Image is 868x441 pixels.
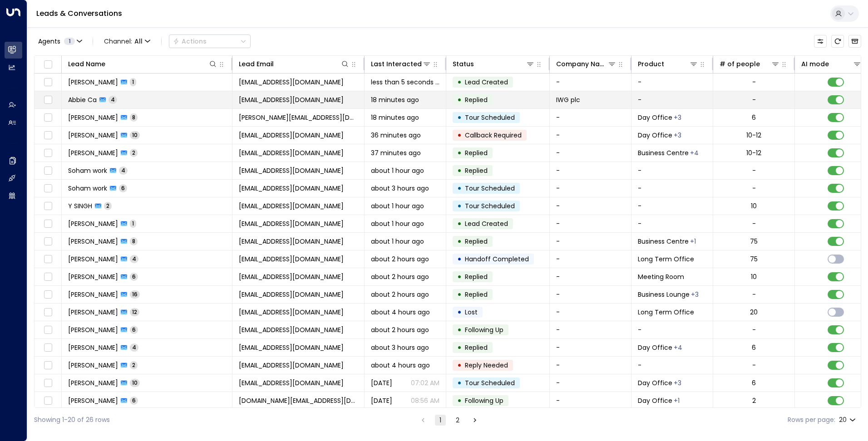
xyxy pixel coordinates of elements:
[42,271,54,283] span: Toggle select row
[239,361,344,370] span: rheakhanna2022@gmail.com
[42,165,54,176] span: Toggle select row
[750,255,758,264] div: 75
[239,343,344,352] span: rheakhanna2022@gmail.com
[457,181,462,196] div: •
[371,184,429,193] span: about 3 hours ago
[550,180,631,197] td: -
[752,78,756,87] div: -
[839,413,858,426] div: 20
[417,414,481,426] nav: pagination navigation
[130,379,140,387] span: 10
[104,202,112,210] span: 2
[119,184,127,192] span: 6
[130,361,138,369] span: 2
[239,308,344,317] span: singh.yuvraj2006@gmail.com
[42,59,54,70] span: Toggle select all
[550,321,631,338] td: -
[465,343,488,352] span: Replied
[752,396,756,405] div: 2
[130,290,140,298] span: 16
[674,113,681,122] div: Long Term Office,Meeting Room,Workstation
[68,95,97,104] span: Abbie Ca
[42,360,54,371] span: Toggle select row
[465,78,508,87] span: Lead Created
[752,290,756,299] div: -
[556,59,607,69] div: Company Name
[371,131,421,140] span: 36 minutes ago
[638,396,672,405] span: Day Office
[371,113,419,122] span: 18 minutes ago
[465,396,503,405] span: Following Up
[550,215,631,232] td: -
[631,197,713,215] td: -
[556,95,580,104] span: IWG plc
[42,94,54,106] span: Toggle select row
[130,308,139,316] span: 12
[130,237,138,245] span: 8
[108,96,117,103] span: 4
[239,396,358,405] span: danielamirraguimaraes.prof@gmail.com
[68,396,118,405] span: Daniela Guimarães
[550,144,631,162] td: -
[130,149,138,157] span: 2
[239,59,274,69] div: Lead Email
[68,184,107,193] span: Soham work
[371,325,429,334] span: about 2 hours ago
[457,304,462,320] div: •
[239,272,344,281] span: ajmenton8@gmail.com
[68,237,118,246] span: Nick
[371,361,430,370] span: about 4 hours ago
[42,236,54,247] span: Toggle select row
[752,378,756,387] div: 6
[239,78,344,87] span: ajeetprabu200@gmail.com
[68,131,118,140] span: Sharvari Pabrekar
[68,343,118,352] span: Rhea Khanna
[457,234,462,249] div: •
[130,78,136,86] span: 1
[68,201,92,211] span: Y SINGH
[42,183,54,194] span: Toggle select row
[550,197,631,215] td: -
[752,343,756,352] div: 6
[42,307,54,318] span: Toggle select row
[42,112,54,123] span: Toggle select row
[453,59,535,69] div: Status
[173,37,207,45] div: Actions
[371,148,421,157] span: 37 minutes ago
[638,272,684,281] span: Meeting Room
[674,378,681,387] div: Long Term Office,Meeting Room,Workstation
[42,254,54,265] span: Toggle select row
[130,113,138,121] span: 8
[674,343,682,352] div: Long Term Office,Meeting Room,Short Term Office,Workstation
[411,378,439,387] p: 07:02 AM
[751,201,757,211] div: 10
[631,321,713,338] td: -
[457,74,462,90] div: •
[457,251,462,267] div: •
[371,290,429,299] span: about 2 hours ago
[631,180,713,197] td: -
[465,290,488,299] span: Replied
[469,415,480,426] button: Go to next page
[371,219,424,228] span: about 1 hour ago
[371,255,429,264] span: about 2 hours ago
[239,148,344,157] span: sharvari0912@gmail.com
[457,358,462,373] div: •
[130,397,138,404] span: 6
[638,59,664,69] div: Product
[68,308,118,317] span: Yuvraj Singh
[457,163,462,178] div: •
[690,237,696,246] div: Long Term Office
[42,201,54,212] span: Toggle select row
[130,131,140,139] span: 10
[68,290,118,299] span: Yuvraj Singh
[638,148,689,157] span: Business Centre
[42,342,54,353] span: Toggle select row
[465,184,515,193] span: Tour Scheduled
[465,272,488,281] span: Replied
[752,219,756,228] div: -
[371,59,422,69] div: Last Interacted
[752,184,756,193] div: -
[457,322,462,338] div: •
[371,308,430,317] span: about 4 hours ago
